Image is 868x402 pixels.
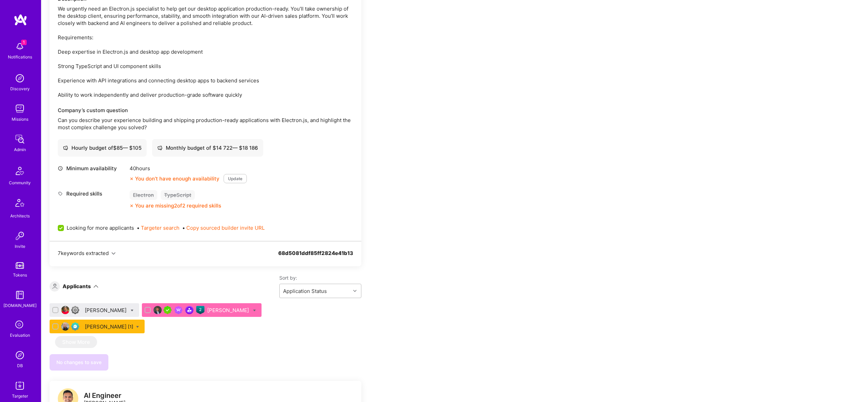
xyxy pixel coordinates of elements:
i: Bulk Status Update [131,309,134,312]
i: icon SelectionTeam [13,319,26,332]
img: Been on Mission [174,306,183,314]
div: AI Engineer [84,392,125,399]
button: Update [224,174,247,183]
i: icon ArrowDown [93,284,98,289]
div: Required skills [58,190,126,197]
div: TypeScript [161,190,195,200]
button: Copy sourced builder invite URL [186,224,265,231]
img: User Avatar [61,322,69,331]
span: • [137,224,179,231]
img: logo [14,14,27,26]
div: Application Status [283,287,327,295]
div: Applicants [63,283,91,290]
img: Community [12,163,28,179]
button: 7keywords extracted [58,250,116,257]
div: [DOMAIN_NAME] [3,302,37,309]
div: DB [17,362,23,369]
img: User Avatar [61,306,69,314]
div: Missions [12,116,28,123]
span: • [182,224,265,231]
div: [PERSON_NAME] [85,323,133,330]
div: [PERSON_NAME] [207,307,250,314]
i: icon Applicant [52,284,57,289]
div: [PERSON_NAME] [85,307,128,314]
img: Architects [12,196,28,212]
i: icon Clock [58,166,63,171]
div: You don’t have enough availability [130,175,219,182]
img: Skill Targeter [13,379,27,392]
div: Discovery [10,85,30,92]
img: teamwork [13,102,27,116]
i: Bulk Status Update [253,309,256,312]
div: 68d5081ddf85ff2824e41b13 [278,250,353,265]
i: icon Cash [157,145,162,150]
button: Targeter search [141,224,179,231]
label: Sort by: [279,274,361,281]
sup: [1] [128,323,133,330]
div: Architects [10,212,30,219]
div: We urgently need an Electron.js specialist to help get our desktop application production-ready. ... [58,5,353,98]
div: Invite [15,243,25,250]
div: You are missing 2 of 2 required skills [135,202,221,209]
div: Evaluation [10,332,30,339]
div: Hourly budget of $ 85 — $ 105 [63,144,142,151]
div: Electron [130,190,157,200]
i: icon CloseOrange [130,177,134,181]
i: icon Cash [63,145,68,150]
p: Can you describe your experience building and shipping production-ready applications with Electro... [58,117,353,131]
i: Bulk Status Update [136,325,139,329]
div: Monthly budget of $ 14 722 — $ 18 186 [157,144,258,151]
div: Minimum availability [58,165,126,172]
img: A.Teamer in Residence [163,306,172,314]
img: admin teamwork [13,132,27,146]
div: Company’s custom question [58,107,353,114]
img: tokens [16,262,24,269]
span: Looking for more applicants [67,224,134,231]
img: bell [13,40,27,53]
img: Invite [13,229,27,243]
div: Targeter [12,392,28,400]
div: Notifications [8,53,32,61]
img: Evaluation Call Pending [71,322,79,331]
i: icon Chevron [353,289,357,293]
img: Limited Access [71,306,79,314]
i: icon Tag [58,191,63,196]
div: Admin [14,146,26,153]
img: User Avatar [153,306,162,314]
div: Tokens [13,271,27,279]
span: 1 [21,40,27,45]
i: icon Chevron [111,252,116,256]
img: guide book [13,288,27,302]
img: Admin Search [13,348,27,362]
i: icon CloseOrange [130,204,134,208]
div: 40 hours [130,165,247,172]
div: Community [9,179,31,186]
img: Community leader [185,306,193,314]
button: Show More [55,336,97,348]
img: discovery [13,71,27,85]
